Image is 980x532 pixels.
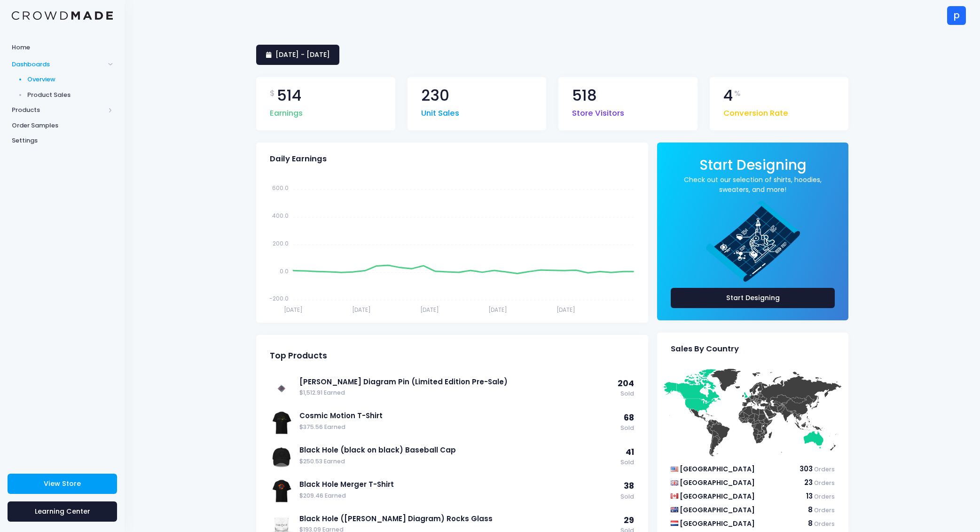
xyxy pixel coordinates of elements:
[8,501,117,522] a: Learning Center
[299,457,616,466] span: $250.53 Earned
[270,154,327,164] span: Daily Earnings
[572,103,624,119] span: Store Visitors
[804,477,813,487] span: 23
[624,412,634,423] span: 68
[277,88,301,103] span: 514
[421,103,459,119] span: Unit Sales
[12,43,113,52] span: Home
[699,155,807,175] span: Start Designing
[723,88,733,103] span: 4
[272,212,289,220] tspan: 400.0
[12,11,113,20] img: Logo
[352,306,371,314] tspan: [DATE]
[299,411,616,421] a: Cosmic Motion T-Shirt
[299,377,613,387] a: [PERSON_NAME] Diagram Pin (Limited Edition Pre-Sale)
[806,491,813,501] span: 13
[270,351,327,361] span: Top Products
[800,464,813,474] span: 303
[299,514,616,524] a: Black Hole ([PERSON_NAME] Diagram) Rocks Glass
[814,492,835,500] span: Orders
[269,294,289,302] tspan: -200.0
[680,492,755,501] span: [GEOGRAPHIC_DATA]
[671,288,835,308] a: Start Designing
[299,423,616,432] span: $375.56 Earned
[420,306,439,314] tspan: [DATE]
[12,136,113,145] span: Settings
[273,239,289,247] tspan: 200.0
[270,88,275,99] span: $
[620,492,634,501] span: Sold
[671,175,835,195] a: Check out our selection of shirts, hoodies, sweaters, and more!
[488,306,507,314] tspan: [DATE]
[280,267,289,275] tspan: 0.0
[27,90,113,100] span: Product Sales
[270,103,303,119] span: Earnings
[680,478,755,487] span: [GEOGRAPHIC_DATA]
[299,445,616,455] a: Black Hole (black on black) Baseball Cap
[44,479,81,488] span: View Store
[272,184,289,192] tspan: 600.0
[27,75,113,84] span: Overview
[671,344,739,354] span: Sales By Country
[947,6,966,25] div: p
[557,306,575,314] tspan: [DATE]
[12,121,113,130] span: Order Samples
[624,515,634,526] span: 29
[814,520,835,528] span: Orders
[299,479,616,490] a: Black Hole Merger T-Shirt
[624,480,634,492] span: 38
[626,446,634,458] span: 41
[299,492,616,500] span: $209.46 Earned
[814,479,835,487] span: Orders
[723,103,788,119] span: Conversion Rate
[12,105,105,115] span: Products
[421,88,449,103] span: 230
[808,505,813,515] span: 8
[8,474,117,494] a: View Store
[680,505,755,515] span: [GEOGRAPHIC_DATA]
[699,163,807,172] a: Start Designing
[572,88,597,103] span: 518
[680,464,755,474] span: [GEOGRAPHIC_DATA]
[618,389,634,398] span: Sold
[256,45,339,65] a: [DATE] - [DATE]
[814,465,835,473] span: Orders
[680,519,755,528] span: [GEOGRAPHIC_DATA]
[618,378,634,389] span: 204
[620,458,634,467] span: Sold
[12,60,105,69] span: Dashboards
[284,306,303,314] tspan: [DATE]
[299,389,613,397] span: $1,512.91 Earned
[275,50,330,59] span: [DATE] - [DATE]
[620,424,634,433] span: Sold
[808,518,813,528] span: 8
[35,507,90,516] span: Learning Center
[814,506,835,514] span: Orders
[734,88,741,99] span: %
